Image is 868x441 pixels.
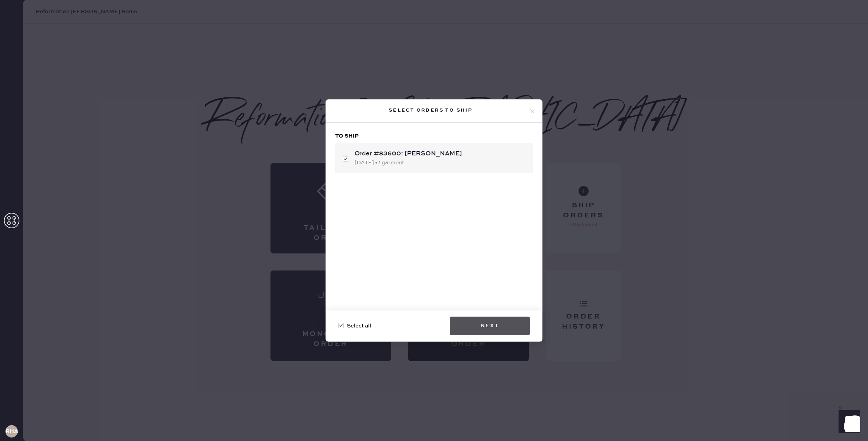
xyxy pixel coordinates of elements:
div: [DATE] • 1 garment [355,158,527,167]
div: Select orders to ship [332,106,529,115]
h3: To ship [335,132,533,140]
iframe: Front Chat [831,406,865,439]
div: Order #83600: [PERSON_NAME] [355,149,527,158]
button: Next [450,317,530,335]
h3: RHA [5,429,18,434]
span: Select all [347,322,371,330]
